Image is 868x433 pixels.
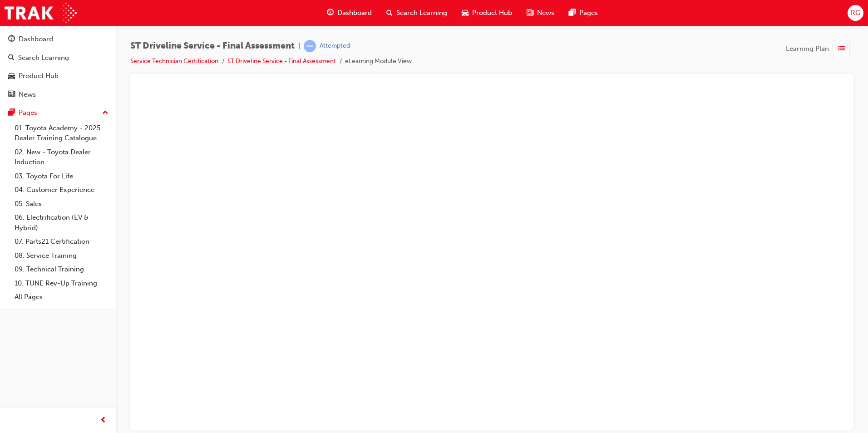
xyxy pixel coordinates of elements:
button: Pages [4,104,112,121]
a: Search Learning [4,49,112,66]
div: Pages [19,108,37,118]
div: Dashboard [19,34,53,44]
span: prev-icon [100,415,107,426]
a: 08. Service Training [11,249,112,263]
span: Product Hub [472,8,512,18]
span: guage-icon [8,35,15,44]
span: Pages [579,8,598,18]
span: search-icon [8,54,15,62]
div: Product Hub [19,71,59,81]
span: car-icon [8,72,15,80]
span: pages-icon [569,7,576,19]
a: guage-iconDashboard [320,4,379,22]
a: Dashboard [4,31,112,48]
span: Dashboard [337,8,372,18]
span: news-icon [527,7,533,19]
a: 04. Customer Experience [11,183,112,197]
a: 03. Toyota For Life [11,169,112,183]
span: News [537,8,554,18]
a: 05. Sales [11,197,112,211]
a: Service Technician Certification [130,57,218,65]
a: 10. TUNE Rev-Up Training [11,276,112,290]
a: All Pages [11,290,112,304]
button: DashboardSearch LearningProduct HubNews [4,29,112,104]
a: search-iconSearch Learning [379,4,454,22]
a: News [4,86,112,103]
div: Attempted [320,42,350,50]
span: pages-icon [8,109,15,117]
a: 02. New - Toyota Dealer Induction [11,145,112,169]
a: 06. Electrification (EV & Hybrid) [11,211,112,235]
span: Learning Plan [786,44,829,54]
span: search-icon [386,7,393,19]
span: guage-icon [327,7,334,19]
span: learningRecordVerb_ATTEMPT-icon [304,40,316,52]
span: news-icon [8,91,15,99]
span: ST Driveline Service - Final Assessment [130,41,295,51]
li: eLearning Module View [345,56,412,67]
a: news-iconNews [519,4,562,22]
span: Search Learning [396,8,447,18]
a: ST Driveline Service - Final Assessment [227,57,336,65]
div: Search Learning [18,53,69,63]
a: 09. Technical Training [11,262,112,276]
img: Trak [5,3,77,23]
span: list-icon [838,43,845,54]
div: News [19,89,36,100]
button: Learning Plan [786,40,853,57]
a: Product Hub [4,68,112,84]
a: car-iconProduct Hub [454,4,519,22]
span: RG [851,8,860,18]
a: 01. Toyota Academy - 2025 Dealer Training Catalogue [11,121,112,145]
span: | [298,41,300,51]
a: 07. Parts21 Certification [11,235,112,249]
span: up-icon [102,107,108,119]
a: pages-iconPages [562,4,605,22]
span: car-icon [462,7,469,19]
button: RG [848,5,863,21]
